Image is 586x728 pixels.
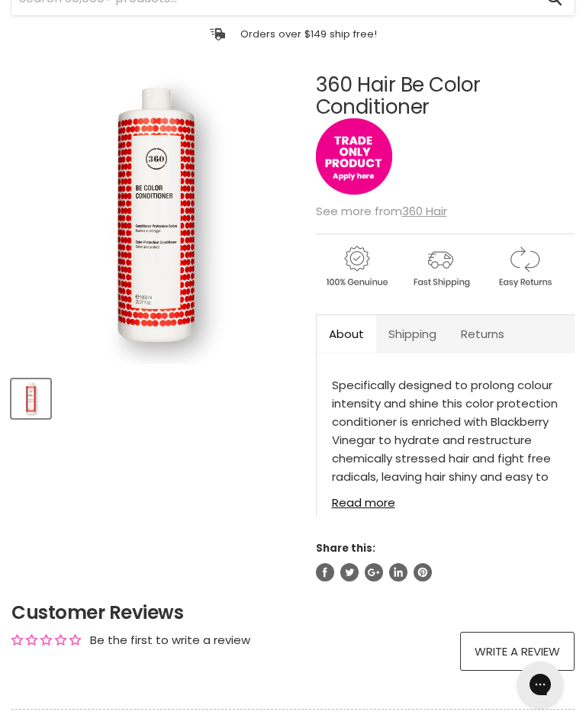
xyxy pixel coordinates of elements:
[510,656,571,713] iframe: Gorgias live chat messenger
[316,541,375,556] span: Share this:
[316,118,392,195] img: tradeonly_small.jpg
[240,27,377,40] p: Orders over $149 ship free!
[317,315,376,353] a: About
[460,632,575,671] a: Write a review
[400,243,481,290] img: shipping.gif
[376,315,449,353] a: Shipping
[11,600,575,626] h2: Customer Reviews
[332,487,559,509] a: Read more
[9,375,304,418] div: Product thumbnails
[90,632,250,648] div: Be the first to write a review
[11,74,301,364] div: 360 Hair Be Color Conditioner image. Click or Scroll to Zoom.
[11,379,50,418] button: 360 Hair Be Color Conditioner
[11,632,81,648] div: Average rating is 0.00 stars
[316,243,397,290] img: genuine.gif
[316,203,447,219] span: See more from
[332,376,559,506] p: Specifically designed to prolong colour intensity and shine this color protection conditioner is ...
[316,74,575,118] h1: 360 Hair Be Color Conditioner
[484,243,565,290] img: returns.gif
[13,381,49,417] img: 360 Hair Be Color Conditioner
[449,315,517,353] a: Returns
[316,541,575,581] aside: Share this:
[402,203,447,219] a: 360 Hair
